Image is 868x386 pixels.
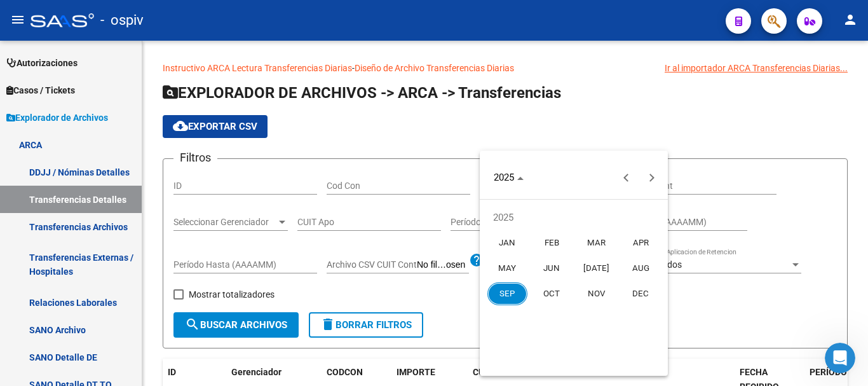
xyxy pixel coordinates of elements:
iframe: Intercom live chat [825,343,855,373]
button: Previous year [614,165,639,190]
span: JAN [487,231,527,254]
span: JUN [532,257,572,280]
button: August 2025 [618,256,663,281]
button: May 2025 [485,256,529,281]
span: FEB [532,231,572,254]
button: June 2025 [529,256,574,281]
td: 2025 [485,205,663,230]
span: NOV [576,282,616,305]
span: APR [621,231,661,254]
button: February 2025 [529,230,574,256]
button: January 2025 [485,230,529,256]
span: SEP [487,282,527,305]
button: December 2025 [618,281,663,307]
span: MAY [487,257,527,280]
span: OCT [532,282,572,305]
span: 2025 [494,172,514,183]
button: March 2025 [574,230,618,256]
span: [DATE] [576,257,616,280]
button: Choose date [488,166,529,189]
button: September 2025 [485,281,529,307]
button: October 2025 [529,281,574,307]
span: AUG [621,257,661,280]
button: November 2025 [574,281,618,307]
button: April 2025 [618,230,663,256]
span: MAR [576,231,616,254]
span: DEC [621,282,661,305]
button: July 2025 [574,256,618,281]
button: Next year [639,165,665,190]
